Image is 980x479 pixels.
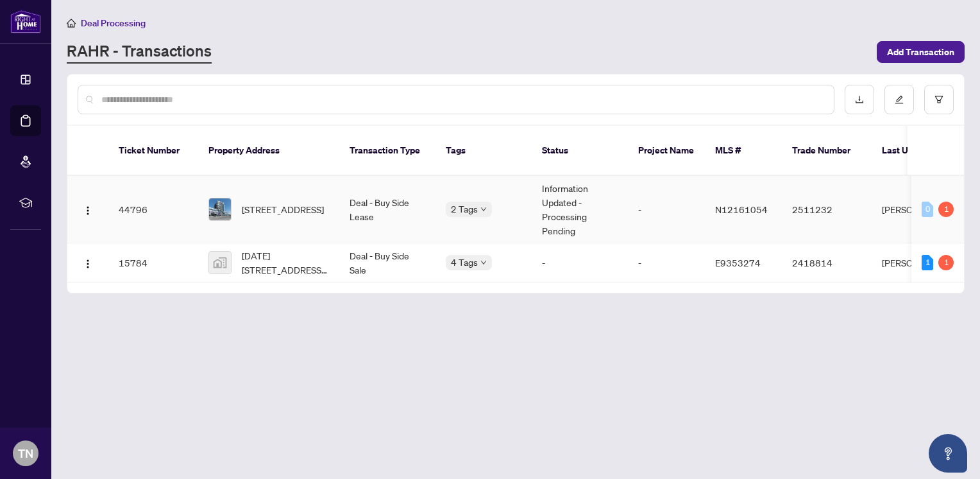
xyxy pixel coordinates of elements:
span: Add Transaction [887,42,954,62]
button: Open asap [929,434,967,473]
div: 1 [938,255,954,270]
span: down [480,259,487,266]
th: Property Address [198,126,339,176]
span: 4 Tags [451,255,478,270]
span: edit [895,95,904,104]
span: N12161054 [715,204,768,215]
button: Add Transaction [877,41,965,63]
th: Last Updated By [872,126,968,176]
td: 2418814 [782,243,872,283]
td: 15784 [108,243,198,283]
td: Deal - Buy Side Sale [339,243,435,283]
td: - [628,243,705,283]
th: Trade Number [782,126,872,176]
button: Logo [78,199,98,220]
div: 0 [922,202,933,217]
th: Transaction Type [339,126,435,176]
th: Tags [435,126,532,176]
img: thumbnail-img [209,198,231,220]
span: Deal Processing [81,17,146,29]
td: Information Updated - Processing Pending [532,176,628,243]
td: [PERSON_NAME] [872,176,968,243]
span: [DATE][STREET_ADDRESS][DATE] [242,248,329,277]
th: MLS # [705,126,782,176]
span: home [67,19,76,28]
span: [STREET_ADDRESS] [242,202,324,216]
span: down [480,206,487,213]
td: Deal - Buy Side Lease [339,176,435,243]
td: [PERSON_NAME] [872,243,968,283]
span: filter [934,95,943,104]
td: 2511232 [782,176,872,243]
td: 44796 [108,176,198,243]
span: download [855,95,864,104]
div: 1 [922,255,933,270]
span: 2 Tags [451,202,478,216]
img: logo [10,10,41,33]
img: Logo [83,259,93,269]
td: - [628,176,705,243]
button: edit [884,85,914,114]
th: Status [532,126,628,176]
button: download [845,85,874,114]
img: Logo [83,205,93,216]
button: Logo [78,252,98,273]
td: - [532,243,628,283]
img: thumbnail-img [209,252,231,274]
th: Ticket Number [108,126,198,176]
a: RAHR - Transactions [67,40,212,64]
span: E9353274 [715,257,761,268]
div: 1 [938,202,954,217]
th: Project Name [628,126,705,176]
span: TN [18,444,33,462]
button: filter [924,85,954,114]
